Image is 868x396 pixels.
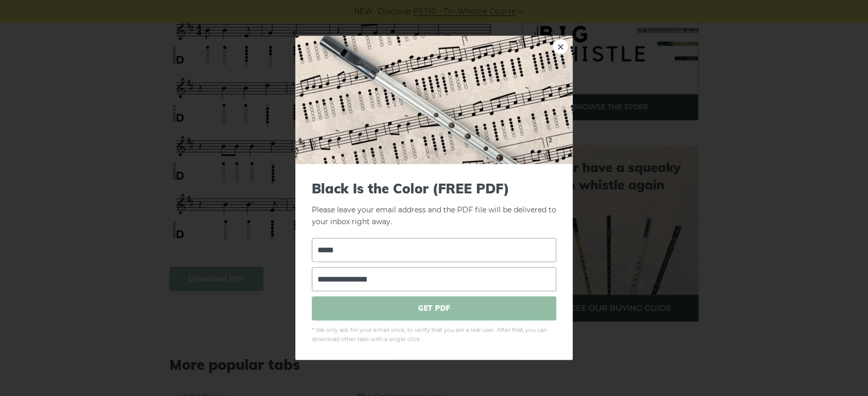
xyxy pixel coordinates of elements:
span: GET PDF [312,296,556,320]
p: Please leave your email address and the PDF file will be delivered to your inbox right away. [312,181,556,228]
span: Black Is the Color (FREE PDF) [312,181,556,196]
a: × [553,39,568,54]
span: * We only ask for your email once, to verify that you are a real user. After that, you can downlo... [312,325,556,344]
img: Tin Whistle Tab Preview [295,36,573,164]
